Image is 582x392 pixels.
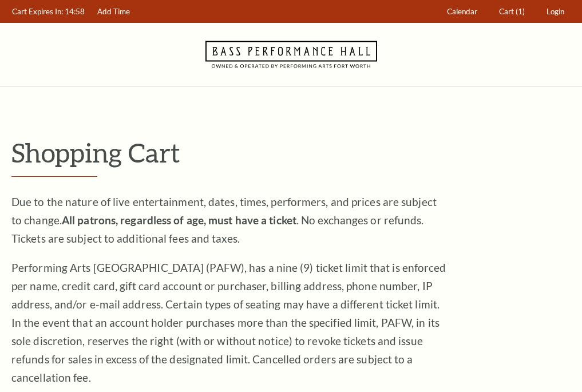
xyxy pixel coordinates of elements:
[65,7,85,16] span: 14:58
[442,1,483,23] a: Calendar
[494,1,530,23] a: Cart (1)
[447,7,477,16] span: Calendar
[92,1,136,23] a: Add Time
[541,1,570,23] a: Login
[12,7,63,16] span: Cart Expires In:
[547,7,564,16] span: Login
[11,259,446,387] p: Performing Arts [GEOGRAPHIC_DATA] (PAFW), has a nine (9) ticket limit that is enforced per name, ...
[499,7,514,16] span: Cart
[62,213,296,227] strong: All patrons, regardless of age, must have a ticket
[11,138,571,167] p: Shopping Cart
[516,7,525,16] span: (1)
[11,195,437,245] span: Due to the nature of live entertainment, dates, times, performers, and prices are subject to chan...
